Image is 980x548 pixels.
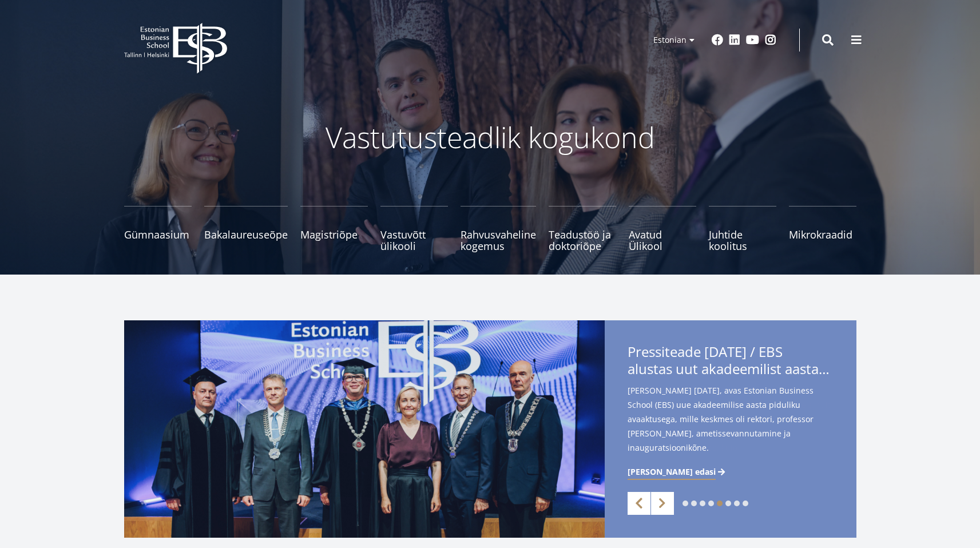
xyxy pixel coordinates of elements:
a: 7 [734,501,740,506]
a: Juhtide koolitus [709,206,776,252]
a: Youtube [746,34,759,46]
a: Facebook [712,34,723,46]
span: Magistriõpe [300,229,368,240]
span: Teadustöö ja doktoriõpe [549,229,616,252]
a: Rahvusvaheline kogemus [461,206,536,252]
span: [PERSON_NAME] [DATE], avas Estonian Business School (EBS) uue akadeemilise aasta piduliku avaaktu... [628,383,834,473]
a: Instagram [765,34,776,46]
span: Rahvusvaheline kogemus [461,229,536,252]
a: 1 [683,501,688,506]
a: [PERSON_NAME] edasi [628,466,727,478]
a: Next [651,492,674,515]
a: Gümnaasium [124,206,192,252]
span: Vastuvõtt ülikooli [380,229,448,252]
p: Vastutusteadlik kogukond [187,120,793,154]
span: alustas uut akadeemilist aastat rektor [PERSON_NAME] ametissevannutamisega - teise ametiaja keskm... [628,360,834,378]
a: Teadustöö ja doktoriõpe [549,206,616,252]
span: Gümnaasium [124,229,192,240]
a: 3 [700,501,705,506]
span: Juhtide koolitus [709,229,776,252]
a: 4 [708,501,714,506]
a: 5 [717,501,723,506]
span: [PERSON_NAME] edasi [628,466,716,478]
span: Bakalaureuseõpe [204,229,288,240]
a: Previous [628,492,650,515]
a: Linkedin [729,34,740,46]
a: Magistriõpe [300,206,368,252]
a: Avatud Ülikool [629,206,696,252]
a: Mikrokraadid [789,206,856,252]
a: Vastuvõtt ülikooli [380,206,448,252]
span: Mikrokraadid [789,229,856,240]
img: a [124,320,605,538]
a: 6 [725,501,731,506]
a: Bakalaureuseõpe [204,206,288,252]
a: 8 [743,501,748,506]
span: Avatud Ülikool [629,229,696,252]
span: Pressiteade [DATE] / EBS [628,343,834,381]
a: 2 [691,501,697,506]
